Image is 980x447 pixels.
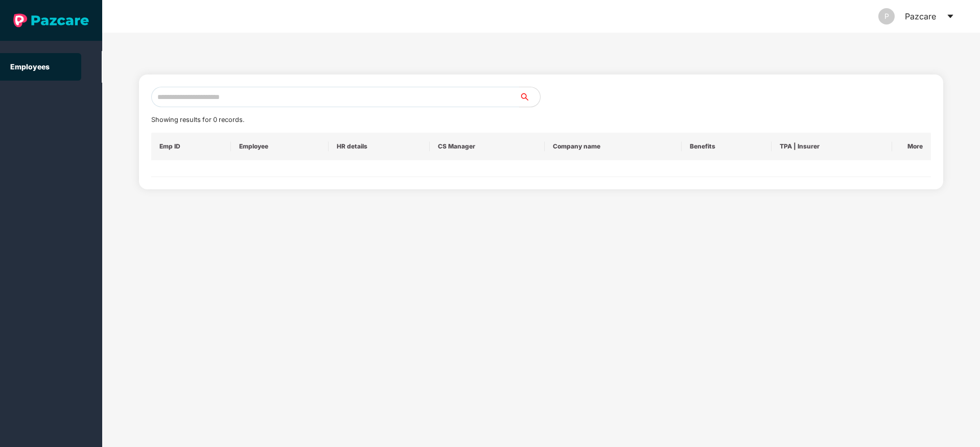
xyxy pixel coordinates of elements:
th: CS Manager [430,133,545,160]
span: Showing results for 0 records. [151,116,244,123]
th: HR details [329,133,429,160]
th: Company name [545,133,682,160]
th: Benefits [682,133,772,160]
span: P [884,8,889,24]
th: Emp ID [151,133,231,160]
a: Employees [10,62,50,71]
span: caret-down [946,12,954,20]
span: search [519,93,540,101]
th: TPA | Insurer [772,133,892,160]
button: search [519,87,541,107]
th: More [892,133,931,160]
th: Employee [231,133,329,160]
